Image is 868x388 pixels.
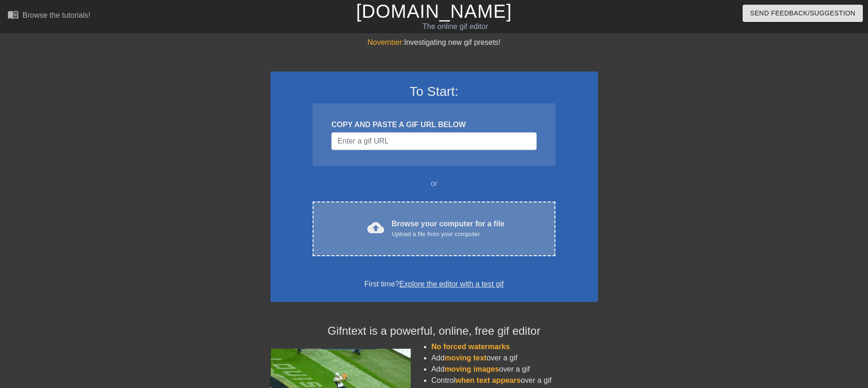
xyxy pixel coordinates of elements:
[455,376,521,384] span: when text appears
[356,1,512,22] a: [DOMAIN_NAME]
[445,354,487,362] span: moving text
[431,352,598,364] li: Add over a gif
[750,7,855,19] span: Send Feedback/Suggestion
[392,218,504,239] div: Browse your computer for a file
[431,343,510,351] span: No forced watermarks
[431,375,598,386] li: Control over a gif
[367,219,384,236] span: cloud_upload
[270,324,598,338] h4: Gifntext is a powerful, online, free gif editor
[431,364,598,375] li: Add over a gif
[331,119,536,130] div: COPY AND PASTE A GIF URL BELOW
[270,37,598,48] div: Investigating new gif presets!
[22,11,90,19] div: Browse the tutorials!
[367,38,404,46] span: November:
[295,178,574,189] div: or
[392,230,504,239] div: Upload a file from your computer
[283,84,586,100] h3: To Start:
[7,9,19,20] span: menu_book
[445,365,499,373] span: moving images
[399,280,503,288] a: Explore the editor with a test gif
[743,5,863,22] button: Send Feedback/Suggestion
[7,9,90,23] a: Browse the tutorials!
[283,279,586,290] div: First time?
[331,132,536,150] input: Username
[294,21,616,32] div: The online gif editor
